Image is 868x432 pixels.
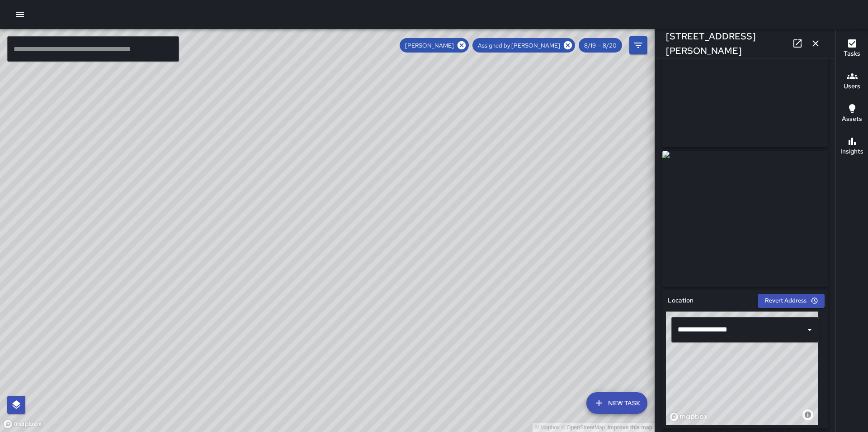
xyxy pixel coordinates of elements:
div: [PERSON_NAME] [400,38,469,53]
span: 8/19 — 8/20 [579,42,622,49]
span: Assigned by [PERSON_NAME] [472,42,566,49]
button: Assets [836,98,868,130]
button: Tasks [836,33,868,65]
button: Revert Address [758,294,825,308]
div: Assigned by [PERSON_NAME] [472,38,575,53]
button: New Task [586,392,647,414]
img: request_images%2F218a47f0-7df7-11f0-934a-0be2bb22f68e [662,151,828,287]
h6: Assets [842,114,862,124]
h6: Insights [840,147,863,157]
h6: Location [668,296,693,306]
h6: Tasks [844,49,860,59]
button: Insights [836,130,868,163]
button: Open [803,323,816,336]
h6: [STREET_ADDRESS][PERSON_NAME] [666,29,788,58]
button: Users [836,65,868,98]
button: Filters [629,36,647,54]
h6: Users [844,82,860,91]
img: request_images%2F706ace40-7df6-11f0-934a-0be2bb22f68e [662,11,828,147]
span: [PERSON_NAME] [400,42,459,49]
